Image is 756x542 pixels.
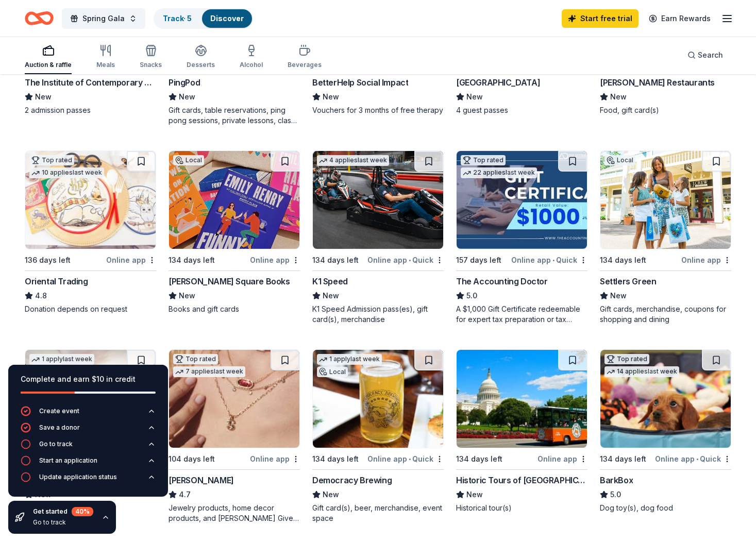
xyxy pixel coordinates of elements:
span: 5.0 [610,488,621,501]
div: Online app Quick [655,452,731,465]
div: 7 applies last week [173,366,245,377]
span: • [696,455,698,463]
div: 1 apply last week [29,354,94,365]
a: Image for BarkBoxTop rated14 applieslast week134 days leftOnline app•QuickBarkBox5.0Dog toy(s), d... [600,349,731,513]
a: Track· 5 [163,14,192,23]
div: Historic Tours of [GEOGRAPHIC_DATA] [456,474,587,486]
div: Local [604,155,635,165]
img: Image for Kendra Scott [169,350,299,448]
div: Donation depends on request [25,304,156,314]
div: Go to track [39,440,73,448]
div: Top rated [173,354,218,364]
div: Food, gift card(s) [600,105,731,115]
div: Create event [39,407,79,415]
span: • [552,256,555,264]
img: Image for Porter Square Books [169,151,299,249]
div: Top rated [604,354,649,364]
button: Search [679,45,731,65]
div: Gift cards, table reservations, ping pong sessions, private lessons, class passes [169,105,300,126]
button: Go to track [21,439,156,455]
div: Alcohol [240,61,263,69]
div: Local [317,367,348,377]
div: Auction & raffle [25,61,72,69]
div: Books and gift cards [169,304,300,314]
button: Alcohol [240,40,263,74]
div: Save a donor [39,424,80,432]
div: 134 days left [169,254,215,266]
div: Online app Quick [367,253,444,266]
div: Vouchers for 3 months of free therapy [312,105,444,115]
span: • [409,455,411,463]
a: Home [25,6,54,30]
div: 4 guest passes [456,105,587,115]
div: Top rated [29,155,74,165]
div: 22 applies last week [461,167,537,178]
a: Image for City Experiences1 applylast week119 days leftOnline app•QuickCity ExperiencesNewTicket(s) [25,349,156,513]
button: Auction & raffle [25,40,72,74]
button: Snacks [140,40,162,74]
div: Desserts [187,61,215,69]
div: Online app [537,452,587,465]
div: Snacks [140,61,162,69]
div: BetterHelp Social Impact [312,76,408,89]
img: Image for K1 Speed [313,151,443,249]
button: Spring Gala [62,8,145,29]
div: [PERSON_NAME] [169,474,234,486]
div: 136 days left [25,254,71,266]
img: Image for Oriental Trading [25,151,156,249]
span: New [179,290,195,302]
div: K1 Speed Admission pass(es), gift card(s), merchandise [312,304,444,325]
img: Image for BarkBox [600,350,731,448]
div: K1 Speed [312,275,348,287]
div: 2 admission passes [25,105,156,115]
span: • [409,256,411,264]
button: Save a donor [21,422,156,439]
div: 134 days left [456,453,502,465]
a: Image for The Accounting DoctorTop rated22 applieslast week157 days leftOnline app•QuickThe Accou... [456,150,587,325]
a: Earn Rewards [643,9,717,28]
div: 104 days left [169,453,215,465]
span: New [35,91,52,103]
div: 134 days left [312,453,359,465]
div: 4 applies last week [317,155,389,166]
div: Settlers Green [600,275,656,287]
div: Start an application [39,456,97,465]
div: Jewelry products, home decor products, and [PERSON_NAME] Gives Back event in-store or online (or ... [169,503,300,523]
div: Gift cards, merchandise, coupons for shopping and dining [600,304,731,325]
button: Update application status [21,472,156,488]
div: 134 days left [600,254,646,266]
img: Image for Settlers Green [600,151,731,249]
span: New [466,488,483,501]
button: Create event [21,406,156,422]
a: Image for Kendra ScottTop rated7 applieslast week104 days leftOnline app[PERSON_NAME]4.7Jewelry p... [169,349,300,523]
a: Image for Settlers GreenLocal134 days leftOnline appSettlers GreenNewGift cards, merchandise, cou... [600,150,731,325]
button: Beverages [288,40,322,74]
div: The Accounting Doctor [456,275,548,287]
div: Gift card(s), beer, merchandise, event space [312,503,444,523]
div: 1 apply last week [317,354,382,365]
button: Start an application [21,455,156,472]
div: Local [173,155,204,165]
div: Meals [96,61,115,69]
div: 40 % [72,507,93,516]
img: Image for Historic Tours of America [457,350,587,448]
div: Online app [106,253,156,266]
span: New [610,290,627,302]
span: 4.8 [35,290,47,302]
div: Update application status [39,473,117,481]
div: Beverages [288,61,322,69]
div: PingPod [169,76,200,89]
div: 134 days left [312,254,359,266]
span: New [323,488,339,501]
div: 14 applies last week [604,366,679,377]
span: New [323,290,339,302]
span: 4.7 [179,488,191,501]
span: Search [698,49,723,61]
span: New [323,91,339,103]
div: Oriental Trading [25,275,88,287]
a: Image for K1 Speed4 applieslast week134 days leftOnline app•QuickK1 SpeedNewK1 Speed Admission pa... [312,150,444,325]
div: Dog toy(s), dog food [600,503,731,513]
span: New [179,91,195,103]
a: Image for Porter Square BooksLocal134 days leftOnline app[PERSON_NAME] Square BooksNewBooks and g... [169,150,300,314]
img: Image for Democracy Brewing [313,350,443,448]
